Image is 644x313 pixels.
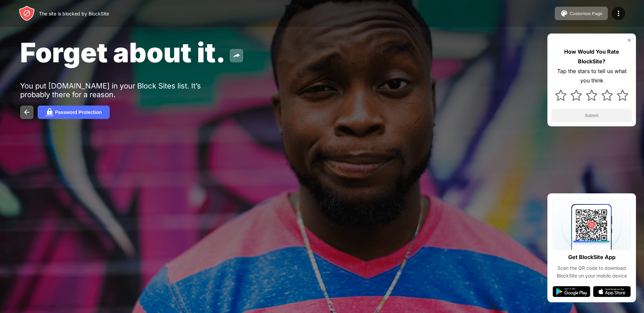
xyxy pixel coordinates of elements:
[560,9,568,17] img: pallet.svg
[20,81,227,99] div: You put [DOMAIN_NAME] in your Block Sites list. It’s probably there for a reason.
[20,36,226,69] span: Forget about it.
[23,108,31,116] img: back.svg
[55,110,102,115] div: Password Protection
[617,89,628,101] img: star.svg
[553,199,631,250] img: qrcode.svg
[555,89,567,101] img: star.svg
[627,38,632,43] img: rate-us-close.svg
[593,286,631,297] img: app-store.svg
[38,106,110,119] button: Password Protection
[568,252,615,262] div: Get BlockSite App
[555,7,608,20] button: Customize Page
[551,47,632,66] div: How Would You Rate BlockSite?
[570,11,602,16] div: Customize Page
[614,9,623,17] img: menu-icon.svg
[551,109,632,122] button: Submit
[553,286,590,297] img: google-play.svg
[601,89,613,101] img: star.svg
[232,52,240,60] img: share.svg
[19,5,35,21] img: header-logo.svg
[571,89,582,101] img: star.svg
[46,108,54,116] img: password.svg
[553,264,631,279] div: Scan the QR code to download BlockSite on your mobile device
[586,89,597,101] img: star.svg
[39,11,109,16] div: The site is blocked by BlockSite
[551,66,632,86] div: Tap the stars to tell us what you think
